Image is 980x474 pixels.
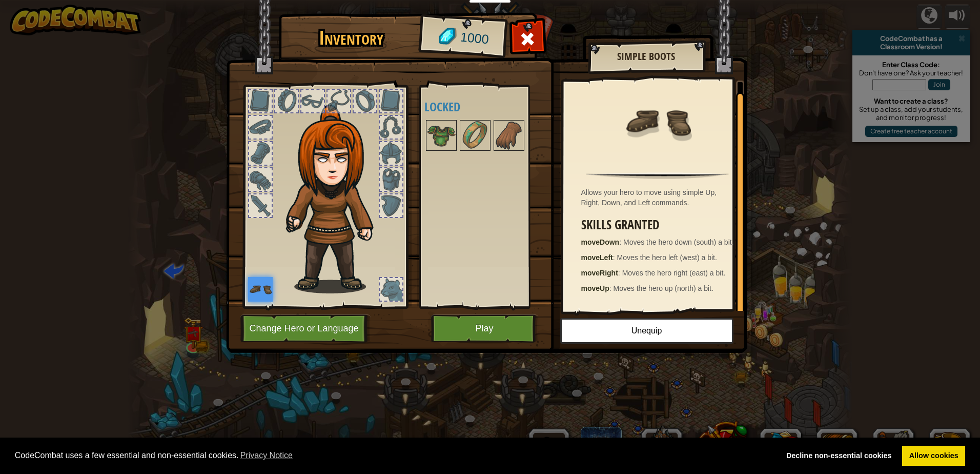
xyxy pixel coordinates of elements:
[286,27,417,49] h1: Inventory
[598,51,695,62] h2: Simple Boots
[581,253,613,262] strong: moveLeft
[581,269,618,277] strong: moveRight
[581,218,739,232] h3: Skills Granted
[427,121,456,150] img: portrait.png
[281,105,392,293] img: hair_f2.png
[459,28,489,49] span: 1000
[618,269,622,277] span: :
[624,88,691,155] img: portrait.png
[613,253,617,262] span: :
[622,269,726,277] span: Moves the hero right (east) a bit.
[614,284,713,292] span: Moves the hero up (north) a bit.
[15,448,771,463] span: CodeCombat uses a few essential and non-essential cookies.
[779,446,899,466] a: deny cookies
[902,446,965,466] a: allow cookies
[617,253,717,262] span: Moves the hero left (west) a bit.
[560,318,733,344] button: Unequip
[431,314,538,343] button: Play
[248,277,273,302] img: portrait.png
[586,172,728,179] img: hr.png
[239,448,295,463] a: learn more about cookies
[461,121,489,150] img: portrait.png
[609,284,614,292] span: :
[619,238,623,246] span: :
[581,187,739,208] div: Allows your hero to move using simple Up, Right, Down, and Left commands.
[581,238,620,246] strong: moveDown
[424,100,553,113] h4: Locked
[240,314,371,343] button: Change Hero or Language
[495,121,523,150] img: portrait.png
[581,284,609,292] strong: moveUp
[623,238,734,246] span: Moves the hero down (south) a bit.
